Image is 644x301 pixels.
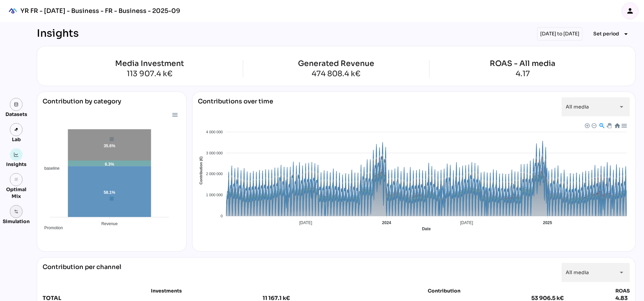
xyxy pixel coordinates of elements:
[593,30,619,38] span: Set period
[57,70,243,78] div: 113 907.4 k€
[299,220,312,225] tspan: [DATE]
[3,218,30,225] div: Simulation
[57,60,243,67] div: Media Investment
[584,123,589,128] div: Zoom In
[622,30,630,38] i: arrow_drop_down
[39,225,63,230] span: Promotion
[382,220,391,225] tspan: 2024
[617,268,626,277] i: arrow_drop_down
[614,122,619,128] div: Reset Zoom
[566,104,589,110] span: All media
[220,214,222,218] tspan: 0
[6,161,27,168] div: Insights
[14,102,19,107] img: data.svg
[14,152,19,157] img: graph.svg
[490,60,555,67] div: ROAS - All media
[359,287,529,294] div: Contribution
[615,287,630,294] div: ROAS
[39,166,60,171] span: baseline
[206,193,223,197] tspan: 1 000 000
[101,221,117,226] tspan: Revenue
[43,97,181,111] div: Contribution by category
[422,227,430,231] text: Date
[199,156,203,185] text: Contribution (€)
[43,263,121,282] div: Contribution per channel
[543,220,552,225] tspan: 2025
[172,112,177,117] div: Menu
[566,269,589,275] span: All media
[5,111,27,118] div: Datasets
[460,220,473,225] tspan: [DATE]
[298,70,374,78] div: 474 808.4 k€
[617,103,626,111] i: arrow_drop_down
[206,172,223,176] tspan: 2 000 000
[9,136,24,143] div: Lab
[43,287,290,294] div: Investments
[3,186,30,200] div: Optimal Mix
[5,3,20,18] div: mediaROI
[198,97,273,116] div: Contributions over time
[537,27,582,40] div: [DATE] to [DATE]
[206,151,223,155] tspan: 3 000 000
[37,27,79,40] div: Insights
[298,60,374,67] div: Generated Revenue
[14,209,19,214] img: settings.svg
[591,123,596,128] div: Zoom Out
[598,122,604,128] div: Selection Zoom
[14,177,19,182] i: grain
[206,130,223,134] tspan: 4 000 000
[621,122,626,128] div: Menu
[14,127,19,132] img: lab.svg
[20,7,180,15] div: YR FR - [DATE] - Business - FR - Business - 2025-09
[626,7,634,15] i: person
[490,70,555,78] div: 4.17
[588,28,635,40] button: Expand "Set period"
[606,123,610,127] div: Panning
